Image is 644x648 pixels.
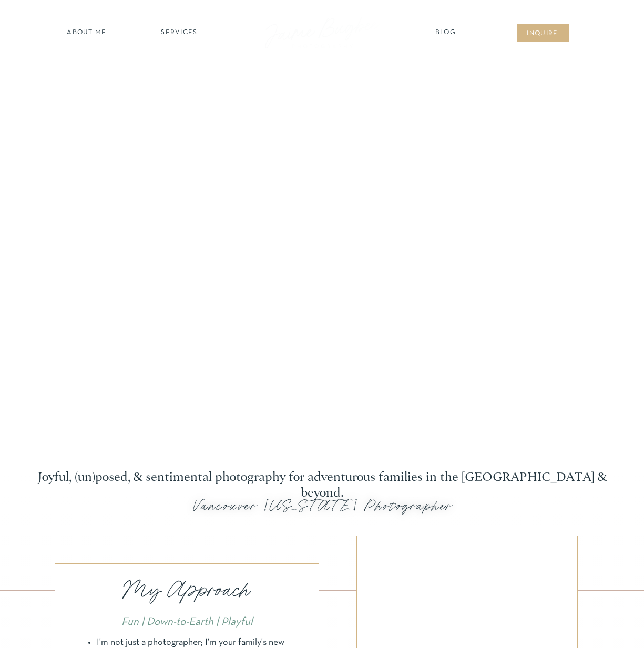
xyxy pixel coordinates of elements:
h1: Vancouver [US_STATE] Photographer [156,498,489,521]
a: Blog [433,28,459,38]
h2: Joyful, (un)posed, & sentimental photography for adventurous families in the [GEOGRAPHIC_DATA] & ... [28,470,617,486]
p: My Approach [110,575,264,605]
a: about ME [64,28,110,38]
a: inqUIre [522,29,564,39]
i: Fun | Down-to-Earth | Playful [121,617,253,627]
a: SERVICES [150,28,209,38]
